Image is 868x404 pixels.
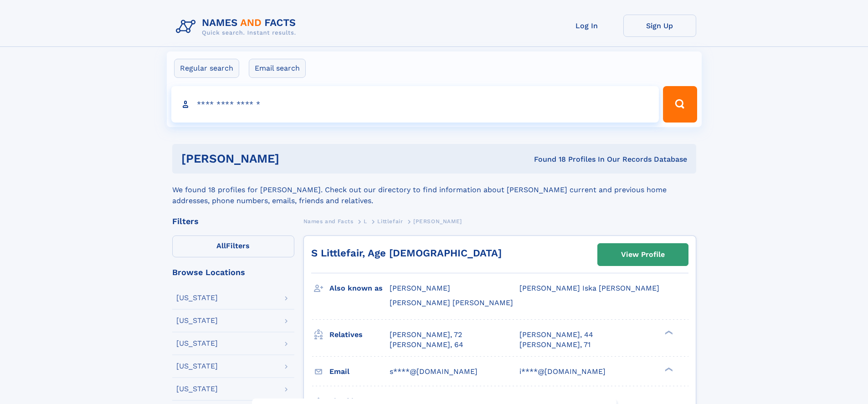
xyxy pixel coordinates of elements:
[303,215,354,227] a: Names and Facts
[172,217,294,225] div: Filters
[329,281,390,296] h3: Also known as
[329,327,390,343] h3: Relatives
[172,174,696,206] div: We found 18 profiles for [PERSON_NAME]. Check out our directory to find information about [PERSON...
[377,218,403,225] span: Littlefair
[377,215,403,227] a: Littlefair
[519,330,593,340] a: [PERSON_NAME], 44
[519,340,591,350] a: [PERSON_NAME], 71
[176,294,218,302] div: [US_STATE]
[390,298,513,307] span: [PERSON_NAME] [PERSON_NAME]
[519,284,659,292] span: [PERSON_NAME] Iska [PERSON_NAME]
[623,15,696,37] a: Sign Up
[663,329,673,335] div: ❯
[598,244,688,266] a: View Profile
[249,59,306,78] label: Email search
[172,268,294,276] div: Browse Locations
[550,15,623,37] a: Log In
[174,59,239,78] label: Regular search
[621,244,665,265] div: View Profile
[176,340,218,347] div: [US_STATE]
[364,218,367,225] span: L
[364,215,367,227] a: L
[176,385,218,393] div: [US_STATE]
[176,317,218,324] div: [US_STATE]
[311,247,502,259] a: S Littlefair, Age [DEMOGRAPHIC_DATA]
[181,153,407,164] h1: [PERSON_NAME]
[663,86,697,123] button: Search Button
[413,218,462,225] span: [PERSON_NAME]
[390,284,450,292] span: [PERSON_NAME]
[171,86,659,123] input: search input
[329,364,390,379] h3: Email
[176,363,218,370] div: [US_STATE]
[406,154,687,164] div: Found 18 Profiles In Our Records Database
[216,241,226,250] span: All
[663,366,673,372] div: ❯
[390,340,463,350] a: [PERSON_NAME], 64
[172,235,294,257] label: Filters
[390,330,462,340] a: [PERSON_NAME], 72
[172,15,303,39] img: Logo Names and Facts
